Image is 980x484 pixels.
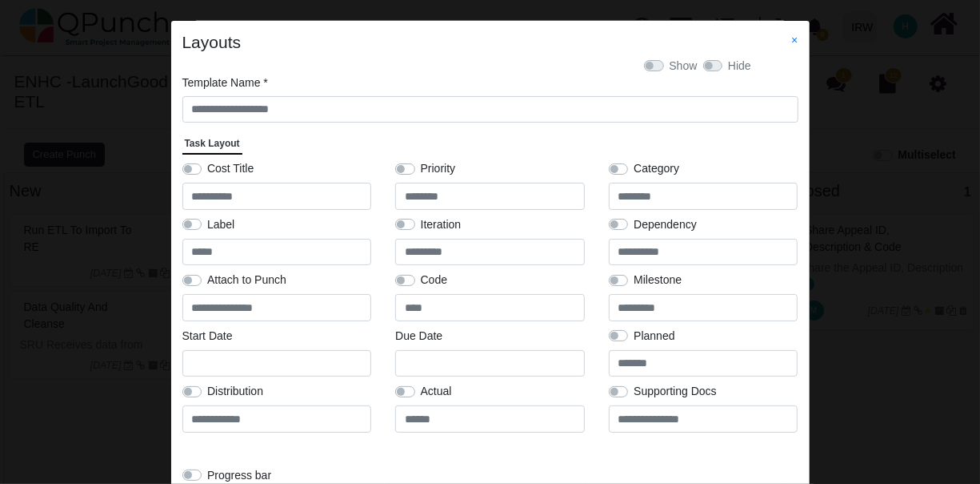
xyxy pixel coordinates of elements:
[207,160,254,177] label: Cost Title
[634,216,697,233] label: Dependency
[207,216,234,233] label: Label
[395,328,442,345] label: Due Date
[421,272,447,288] label: Code
[207,467,271,484] label: Progress bar
[182,328,233,345] label: Start Date
[728,58,751,75] label: Hide
[791,34,798,46] a: ×
[421,160,456,177] label: Priority
[634,160,679,177] label: Category
[207,272,286,288] label: Attach to Punch
[185,138,240,149] span: Task Layout
[421,383,452,400] label: Actual
[634,383,717,400] label: Supporting Docs
[182,32,490,52] h4: Layouts
[634,272,682,288] label: Milestone
[207,383,263,400] label: Distribution
[421,216,462,233] label: Iteration
[182,75,798,96] legend: Template Name *
[670,58,698,75] label: Show
[634,328,674,345] label: Planned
